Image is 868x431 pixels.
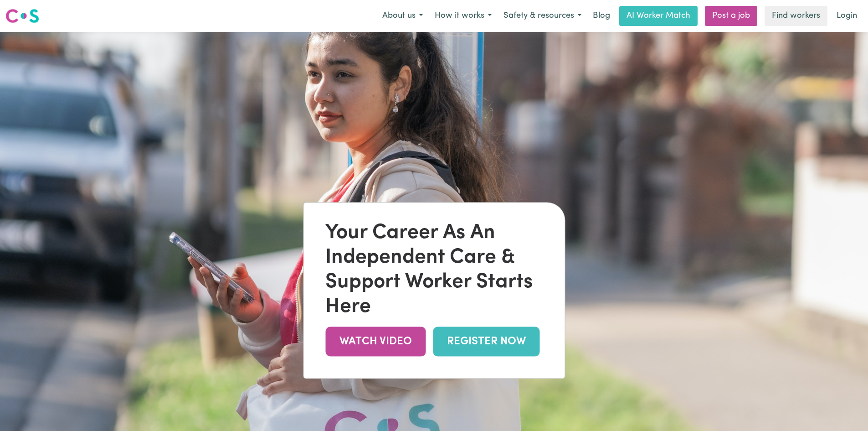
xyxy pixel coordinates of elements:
[376,6,429,26] button: About us
[498,6,587,26] button: Safety & resources
[619,6,698,26] a: AI Worker Match
[5,5,39,26] a: Careseekers logo
[831,6,863,26] a: Login
[325,221,543,319] div: Your Career As An Independent Care & Support Worker Starts Here
[765,6,827,26] a: Find workers
[5,8,39,24] img: Careseekers logo
[433,327,539,356] a: REGISTER NOW
[325,327,426,356] a: WATCH VIDEO
[705,6,757,26] a: Post a job
[429,6,498,26] button: How it works
[587,6,616,26] a: Blog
